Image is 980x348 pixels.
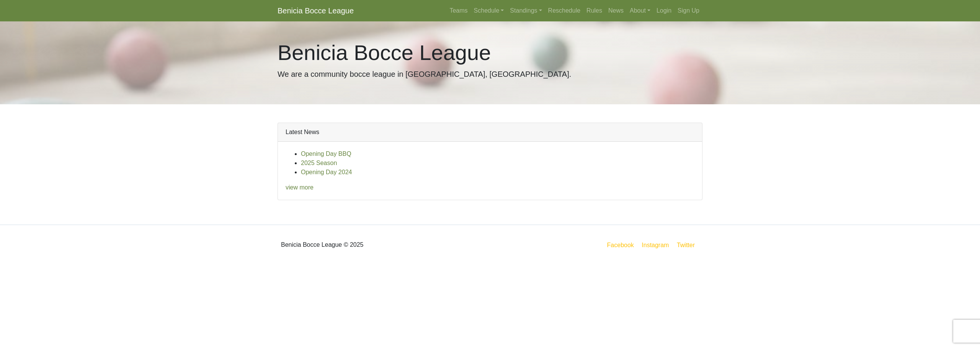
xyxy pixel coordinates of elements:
[278,40,702,65] h1: Benicia Bocce League
[675,3,702,18] a: Sign Up
[278,3,354,18] a: Benicia Bocce League
[640,240,670,250] a: Instagram
[471,3,507,18] a: Schedule
[605,3,627,18] a: News
[583,3,605,18] a: Rules
[278,123,702,142] div: Latest News
[446,3,470,18] a: Teams
[653,3,675,18] a: Login
[675,240,701,250] a: Twitter
[627,3,653,18] a: About
[301,151,351,157] a: Opening Day BBQ
[286,184,314,191] a: view more
[507,3,545,18] a: Standings
[301,160,337,166] a: 2025 Season
[301,169,352,175] a: Opening Day 2024
[606,240,635,250] a: Facebook
[272,231,490,259] div: Benicia Bocce League © 2025
[278,68,702,80] p: We are a community bocce league in [GEOGRAPHIC_DATA], [GEOGRAPHIC_DATA].
[545,3,584,18] a: Reschedule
